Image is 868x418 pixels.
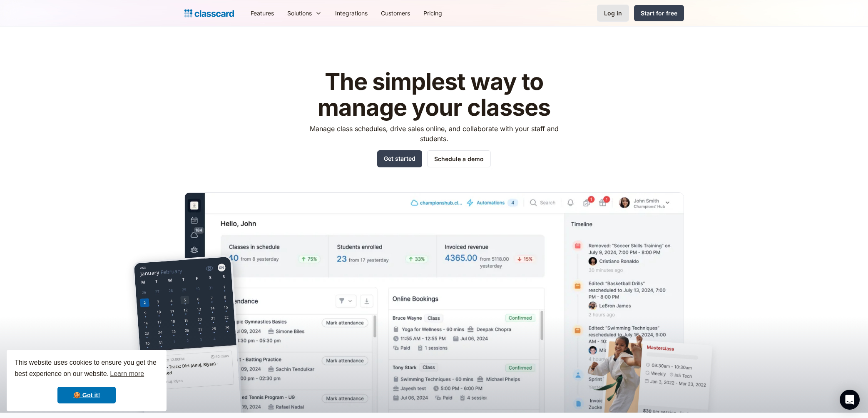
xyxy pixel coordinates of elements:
[377,150,422,167] a: Get started
[281,4,328,22] div: Solutions
[840,390,860,410] div: Open Intercom Messenger
[328,4,374,22] a: Integrations
[7,350,167,411] div: cookieconsent
[417,4,449,22] a: Pricing
[641,9,677,17] div: Start for free
[427,150,491,167] a: Schedule a demo
[302,69,566,120] h1: The simplest way to manage your classes
[374,4,417,22] a: Customers
[109,368,145,380] a: learn more about cookies
[604,9,622,17] div: Log in
[287,9,312,17] div: Solutions
[302,124,566,144] p: Manage class schedules, drive sales online, and collaborate with your staff and students.
[184,7,234,19] a: home
[634,5,684,21] a: Start for free
[57,387,116,403] a: dismiss cookie message
[597,5,629,22] a: Log in
[15,358,159,380] span: This website uses cookies to ensure you get the best experience on our website.
[244,4,281,22] a: Features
